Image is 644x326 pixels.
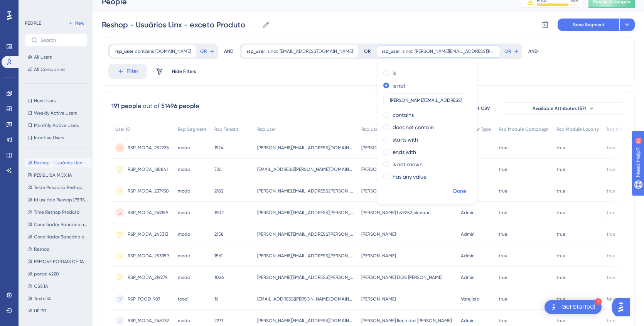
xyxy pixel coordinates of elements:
span: 1561 [214,253,223,259]
div: 9+ [52,4,57,10]
span: food [178,296,188,302]
span: Inactive Users [34,135,64,141]
span: true [556,209,565,216]
span: 2158 [214,231,224,237]
span: 16 [214,296,218,302]
span: [PERSON_NAME] [361,166,396,172]
span: true [499,166,507,172]
button: Available Attributes (57) [502,102,625,115]
span: true [499,209,507,216]
span: Varejista [461,296,480,302]
span: RSP_MODA_253359 [128,253,169,259]
span: 1902 [214,209,224,216]
button: CSS IA [25,282,92,291]
button: Done [449,184,470,198]
span: true [556,296,565,302]
span: true [556,253,565,259]
span: [PERSON_NAME][EMAIL_ADDRESS][PERSON_NAME][DOMAIN_NAME] [257,209,354,216]
label: contains [393,110,414,120]
button: Teste Pesquisa Reshop [25,183,92,192]
span: Rsp Module Campaign [499,126,549,132]
label: does not contain [393,123,434,132]
span: RSP_MODA_249159 [128,209,168,216]
span: RSP_MODA_252228 [128,145,169,151]
span: All Companies [34,66,65,73]
span: moda [178,209,191,216]
span: Time Reshop Produto [34,209,79,215]
div: 1 [595,298,602,305]
button: Texto IA [25,294,92,303]
span: true [556,231,565,237]
button: Filter [108,64,147,79]
span: rsp_user [115,48,133,54]
div: Open Get Started! checklist, remaining modules: 1 [545,300,602,314]
span: moda [178,318,191,324]
button: Monthly Active Users [25,121,87,130]
span: true [607,188,615,194]
button: Reshop [25,245,92,254]
button: Weekly Active Users [25,108,87,118]
span: User ID [115,126,131,132]
span: contains [135,48,154,54]
div: PEOPLE [25,20,41,26]
span: Rsp Tenant [214,126,239,132]
span: [PERSON_NAME] [361,231,396,237]
span: [PERSON_NAME] [361,145,396,151]
span: Weekly Active Users [34,110,77,116]
span: [EMAIL_ADDRESS][DOMAIN_NAME] [280,48,353,54]
span: UF PR [34,308,46,314]
span: true [607,253,615,259]
span: Need Help? [18,2,48,11]
button: Export CSV [459,102,497,115]
span: Rsp Segment [178,126,207,132]
span: Teste Pesquisa Reshop [34,184,83,191]
span: Admin [461,274,475,280]
span: Available Attributes (57) [533,105,586,111]
span: Reshop [34,246,50,252]
button: Hide Filters [172,65,196,78]
span: rsp_user [247,48,265,54]
button: PESQUISA MCX IA [25,171,92,180]
div: Get Started! [561,303,595,311]
button: All Users [25,52,87,62]
span: Save Segment [573,22,605,28]
input: Segment Name [102,19,259,30]
span: [EMAIL_ADDRESS][PERSON_NAME][DOMAIN_NAME] [257,166,354,172]
span: Rsp Module Loyalty [556,126,599,132]
span: OR [504,48,511,54]
span: RSP_FOOD_987 [128,296,160,302]
span: RSP_MODA_245732 [128,318,169,324]
span: CSS IA [34,283,48,289]
span: true [499,274,507,280]
span: PESQUISA MCX IA [34,172,72,178]
span: OR [200,48,207,54]
span: Hide Filters [172,68,196,74]
span: moda [178,145,191,151]
span: [DOMAIN_NAME] [155,48,191,54]
button: Conciliador Bancário antigo ativado [25,232,92,242]
span: true [607,231,615,237]
span: 2271 [214,318,223,324]
span: true [556,145,565,151]
div: OR [364,48,371,54]
span: All Users [34,54,52,60]
input: Type the value [390,98,462,103]
span: [PERSON_NAME] DOS [PERSON_NAME] [361,274,442,280]
button: Conciliador Bancário novo ativado [25,220,92,229]
span: true [556,188,565,194]
span: RSP_MODA_219279 [128,274,167,280]
span: New Users [34,98,56,104]
span: true [556,274,565,280]
span: true [607,318,615,324]
span: true [499,253,507,259]
button: REMOVE PORTAIS DE TA [25,257,92,266]
div: out of [143,101,160,111]
button: New Users [25,96,87,105]
span: RSP_MODA_237930 [128,188,169,194]
span: [PERSON_NAME][EMAIL_ADDRESS][DOMAIN_NAME] [257,318,354,324]
span: true [499,145,507,151]
span: true [607,166,615,172]
button: Save Segment [558,19,619,31]
div: AND [528,44,538,59]
span: moda [178,188,191,194]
